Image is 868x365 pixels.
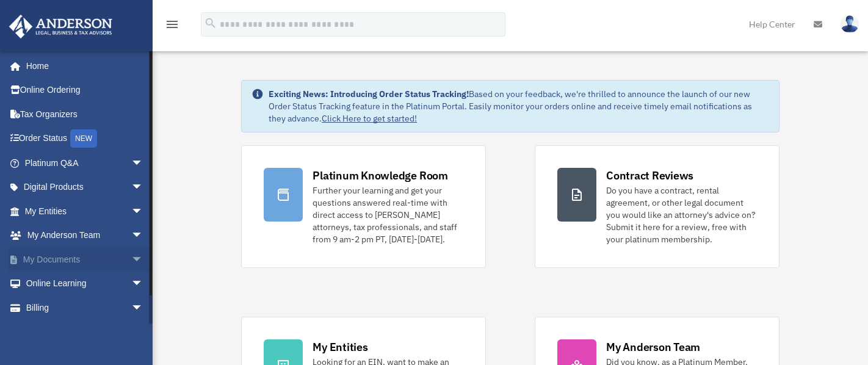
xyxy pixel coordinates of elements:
[241,145,486,268] a: Platinum Knowledge Room Further your learning and get your questions answered real-time with dire...
[165,21,179,32] a: menu
[9,272,162,296] a: Online Learningarrow_drop_down
[606,184,757,245] div: Do you have a contract, rental agreement, or other legal document you would like an attorney's ad...
[9,295,162,320] a: Billingarrow_drop_down
[9,223,162,248] a: My Anderson Teamarrow_drop_down
[165,17,179,32] i: menu
[131,272,156,297] span: arrow_drop_down
[5,15,116,38] img: Anderson Advisors Platinum Portal
[131,295,156,320] span: arrow_drop_down
[131,151,156,176] span: arrow_drop_down
[313,168,448,183] div: Platinum Knowledge Room
[9,126,162,151] a: Order StatusNEW
[313,184,463,245] div: Further your learning and get your questions answered real-time with direct access to [PERSON_NAM...
[131,247,156,272] span: arrow_drop_down
[841,15,859,33] img: User Pic
[131,223,156,248] span: arrow_drop_down
[9,151,162,175] a: Platinum Q&Aarrow_drop_down
[535,145,779,268] a: Contract Reviews Do you have a contract, rental agreement, or other legal document you would like...
[322,113,417,124] a: Click Here to get started!
[313,339,367,355] div: My Entities
[9,175,162,200] a: Digital Productsarrow_drop_down
[9,247,162,272] a: My Documentsarrow_drop_down
[131,199,156,224] span: arrow_drop_down
[131,175,156,200] span: arrow_drop_down
[606,168,693,183] div: Contract Reviews
[204,16,217,30] i: search
[606,339,700,355] div: My Anderson Team
[9,78,162,103] a: Online Ordering
[9,54,156,78] a: Home
[269,88,769,125] div: Based on your feedback, we're thrilled to announce the launch of our new Order Status Tracking fe...
[9,102,162,126] a: Tax Organizers
[70,129,97,148] div: NEW
[269,89,469,99] strong: Exciting News: Introducing Order Status Tracking!
[9,320,162,344] a: Events Calendar
[9,199,162,223] a: My Entitiesarrow_drop_down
